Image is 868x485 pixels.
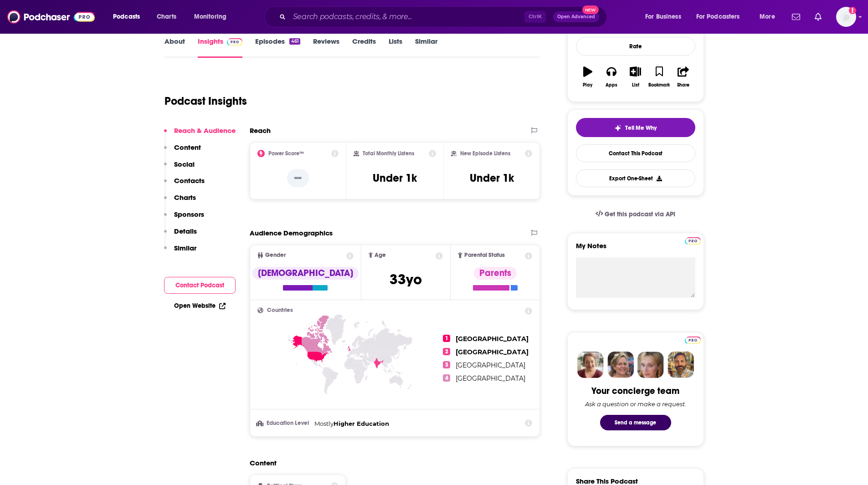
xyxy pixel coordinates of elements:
span: More [760,10,775,23]
a: Lists [389,37,402,58]
div: Parents [474,267,517,280]
button: open menu [107,10,152,24]
p: Sponsors [174,210,204,219]
h3: Under 1k [373,171,417,185]
button: tell me why sparkleTell Me Why [576,118,695,137]
div: [DEMOGRAPHIC_DATA] [252,267,359,280]
button: Charts [164,193,196,210]
h2: Power Score™ [268,150,304,157]
div: Rate [576,37,695,56]
span: 33 yo [390,271,422,288]
div: Your concierge team [591,385,679,397]
button: Contacts [164,176,205,193]
button: Share [671,61,695,93]
span: For Podcasters [696,10,740,23]
span: Get this podcast via API [605,210,675,218]
a: Reviews [313,37,339,58]
a: Contact This Podcast [576,144,695,162]
a: Similar [415,37,437,58]
span: 3 [443,361,450,368]
button: open menu [690,10,753,24]
span: Logged in as ecockshutt [836,7,856,27]
span: New [582,5,599,14]
img: tell me why sparkle [614,124,621,132]
button: Export One-Sheet [576,169,695,187]
p: Details [174,227,197,235]
span: Ctrl K [524,11,546,23]
img: Jules Profile [637,352,664,378]
span: Parental Status [464,252,505,258]
a: Charts [151,10,182,24]
a: Episodes461 [255,37,300,58]
h2: Total Monthly Listens [363,150,414,157]
a: Show notifications dropdown [811,9,825,25]
button: Details [164,227,197,244]
div: Ask a question or make a request. [585,400,686,408]
span: Podcasts [113,10,140,23]
img: Podchaser Pro [685,237,701,245]
button: Social [164,160,195,177]
h3: Under 1k [470,171,514,185]
img: Podchaser - Follow, Share and Rate Podcasts [7,8,95,26]
div: Apps [606,82,617,88]
button: Sponsors [164,210,204,227]
a: InsightsPodchaser Pro [198,37,243,58]
span: Charts [157,10,176,23]
button: Bookmark [647,61,671,93]
img: Podchaser Pro [227,38,243,46]
div: Share [677,82,689,88]
button: Play [576,61,600,93]
button: List [623,61,647,93]
div: List [632,82,639,88]
button: open menu [639,10,693,24]
button: Similar [164,244,196,260]
a: Show notifications dropdown [788,9,804,25]
a: Get this podcast via API [588,203,683,225]
img: Podchaser Pro [685,337,701,344]
h2: Content [250,459,533,467]
span: Mostly [314,420,334,427]
img: Barbara Profile [607,352,634,378]
span: 2 [443,348,450,355]
span: 1 [443,335,450,342]
a: About [164,37,185,58]
a: Pro website [685,335,701,344]
span: Countries [267,307,293,313]
button: Contact Podcast [164,277,236,294]
div: Search podcasts, credits, & more... [273,6,616,27]
p: Contacts [174,176,205,185]
span: Tell Me Why [625,124,657,132]
input: Search podcasts, credits, & more... [289,10,524,24]
button: Content [164,143,201,160]
span: For Business [645,10,681,23]
svg: Add a profile image [849,7,856,14]
button: Apps [600,61,623,93]
span: [GEOGRAPHIC_DATA] [456,348,529,356]
p: Content [174,143,201,152]
button: open menu [753,10,786,24]
span: Gender [265,252,286,258]
a: Open Website [174,302,226,310]
span: Age [375,252,386,258]
h2: Reach [250,126,271,135]
p: -- [287,169,309,187]
a: Pro website [685,236,701,245]
div: Bookmark [648,82,670,88]
p: Similar [174,244,196,252]
button: Open AdvancedNew [553,11,599,22]
a: Credits [352,37,376,58]
h1: Podcast Insights [164,94,247,108]
span: [GEOGRAPHIC_DATA] [456,361,525,369]
div: Play [583,82,592,88]
div: 461 [289,38,300,45]
h2: Audience Demographics [250,229,333,237]
h2: New Episode Listens [460,150,510,157]
img: Jon Profile [668,352,694,378]
button: Reach & Audience [164,126,236,143]
span: Higher Education [334,420,389,427]
label: My Notes [576,241,695,257]
img: Sydney Profile [577,352,604,378]
button: Show profile menu [836,7,856,27]
p: Reach & Audience [174,126,236,135]
p: Social [174,160,195,168]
